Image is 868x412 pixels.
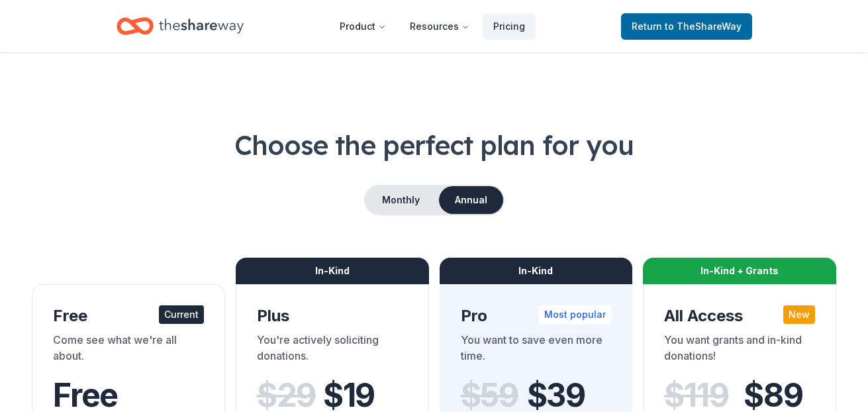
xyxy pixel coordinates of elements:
[539,305,611,324] div: Most popular
[257,305,408,327] div: Plus
[399,13,480,40] button: Resources
[621,13,752,40] a: Returnto TheShareWay
[664,305,815,327] div: All Access
[440,258,633,284] div: In-Kind
[665,21,742,32] span: to TheShareWay
[257,332,408,369] div: You're actively soliciting donations.
[329,11,536,42] nav: Main
[32,127,836,164] h1: Choose the perfect plan for you
[632,19,742,34] span: Return
[664,332,815,369] div: You want grants and in-kind donations!
[483,13,536,40] a: Pricing
[643,258,836,284] div: In-Kind + Grants
[365,186,436,214] button: Monthly
[53,332,204,369] div: Come see what we're all about.
[329,13,397,40] button: Product
[117,11,244,42] a: Home
[783,305,815,324] div: New
[236,258,429,284] div: In-Kind
[159,305,204,324] div: Current
[461,332,612,369] div: You want to save even more time.
[439,186,503,214] button: Annual
[461,305,612,327] div: Pro
[53,305,204,327] div: Free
